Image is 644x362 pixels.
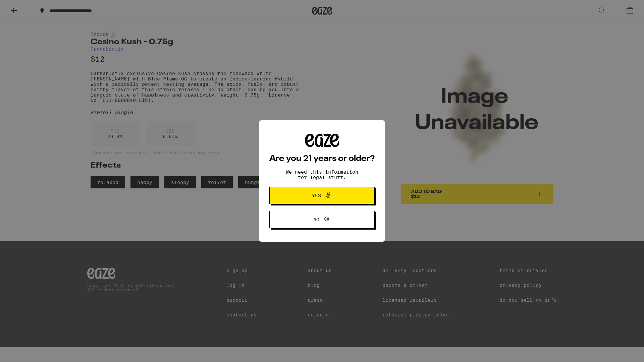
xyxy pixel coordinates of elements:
iframe: Opens a widget where you can find more information [602,342,637,359]
p: We need this information for legal stuff. [280,169,364,180]
span: No [313,217,319,222]
button: Yes [269,187,375,204]
h2: Are you 21 years or older? [269,155,375,163]
span: Yes [312,193,321,198]
button: No [269,211,375,228]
